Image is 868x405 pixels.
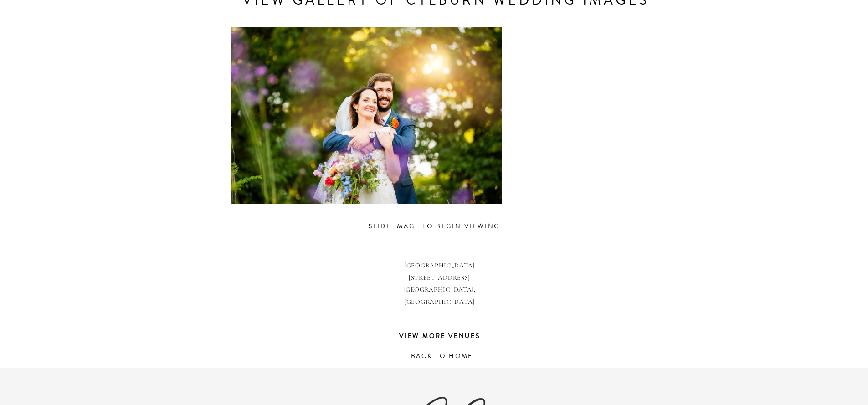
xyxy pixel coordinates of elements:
[379,260,501,309] a: [GEOGRAPHIC_DATA][STREET_ADDRESS][GEOGRAPHIC_DATA], [GEOGRAPHIC_DATA]
[379,260,501,309] p: [GEOGRAPHIC_DATA] [STREET_ADDRESS] [GEOGRAPHIC_DATA], [GEOGRAPHIC_DATA]
[399,332,480,341] b: view more venues
[355,331,524,344] a: view more venues
[358,351,527,364] a: back to home
[350,221,519,234] h3: slide image to begin viewing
